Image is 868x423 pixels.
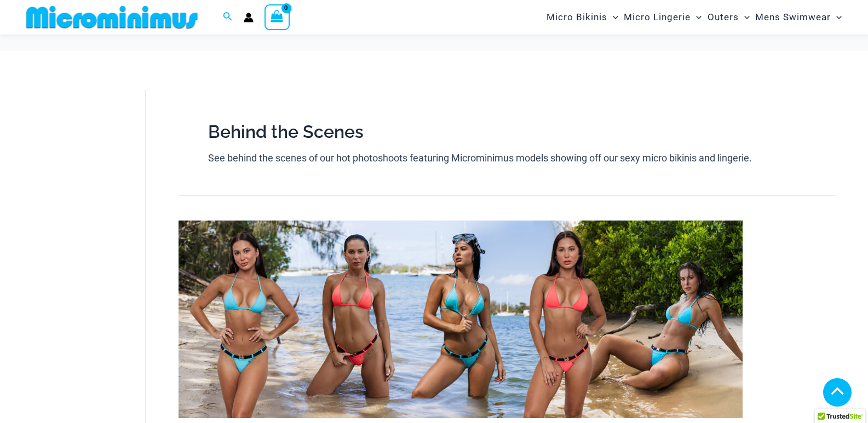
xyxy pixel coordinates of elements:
a: View Shopping Cart, empty [265,4,290,30]
span: Micro Lingerie [624,3,691,31]
a: Micro BikinisMenu ToggleMenu Toggle [544,3,621,31]
img: MM SHOP LOGO FLAT [22,5,202,30]
span: Mens Swimwear [755,3,831,31]
span: Menu Toggle [691,3,702,31]
p: See behind the scenes of our hot photoshoots featuring Microminimus models showing off our sexy m... [208,150,806,166]
span: Menu Toggle [607,3,618,31]
a: Account icon link [244,13,254,22]
span: Micro Bikinis [547,3,607,31]
a: Mens SwimwearMenu ToggleMenu Toggle [752,3,844,31]
a: Search icon link [223,10,233,24]
img: The Perfect Bond Girl Skye in her Micromiimus Bond Bikini [179,221,743,418]
a: OutersMenu ToggleMenu Toggle [705,3,752,31]
a: Micro LingerieMenu ToggleMenu Toggle [621,3,704,31]
span: Outers [708,3,739,31]
nav: Site Navigation [542,2,846,33]
h1: Behind the Scenes [208,120,806,144]
span: Menu Toggle [739,3,750,31]
span: Menu Toggle [831,3,842,31]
